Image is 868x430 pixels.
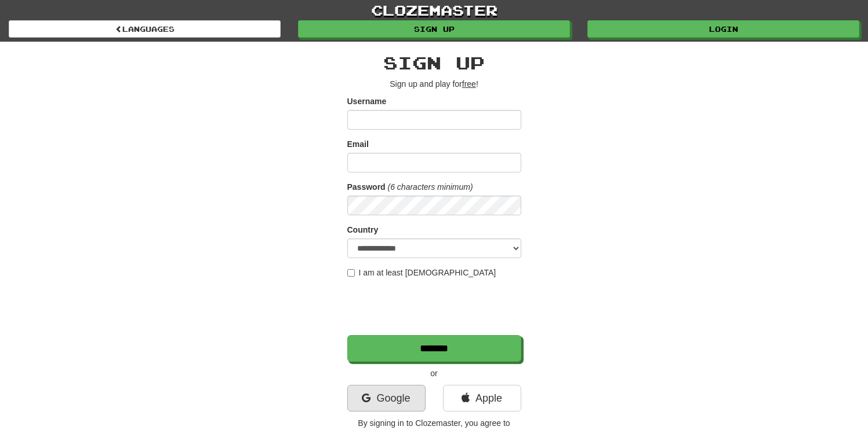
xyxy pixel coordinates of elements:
a: Apple [443,385,521,411]
label: Country [347,224,379,236]
u: free [462,79,476,89]
a: Google [347,385,426,411]
iframe: reCAPTCHA [347,284,524,329]
h2: Sign up [347,53,521,72]
p: Sign up and play for ! [347,78,521,90]
em: (6 characters minimum) [388,182,473,192]
label: Password [347,181,386,193]
a: Languages [9,20,281,38]
label: I am at least [DEMOGRAPHIC_DATA] [347,267,496,278]
a: Sign up [298,20,570,38]
input: I am at least [DEMOGRAPHIC_DATA] [347,269,355,277]
a: Login [587,20,859,38]
p: or [347,367,521,379]
label: Email [347,138,369,150]
label: Username [347,95,387,107]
